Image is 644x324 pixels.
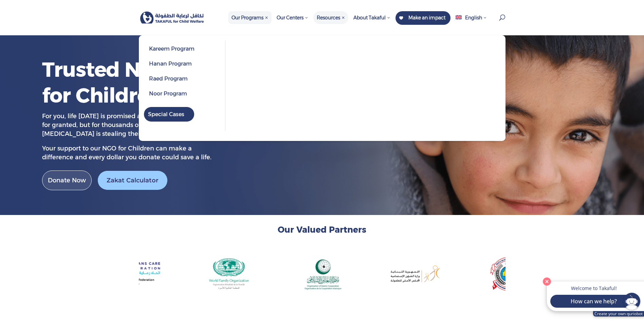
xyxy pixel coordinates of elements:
[204,257,254,291] img: world family organization
[42,145,192,161] span: Your support to our NGO for Children can make a difference and e
[278,257,366,291] div: 6 / 15
[390,257,440,291] img: Group 427320579 (2)
[452,11,490,35] a: English
[554,285,634,291] p: Welcome to Takaful!
[353,15,390,21] span: About Takaful
[149,75,188,82] span: Raed Program
[140,12,204,24] img: Takaful
[313,11,348,35] a: Resources
[185,257,273,291] div: 5 / 15
[149,90,187,97] span: Noor Program
[317,15,345,21] span: Resources
[144,40,225,55] a: Kareem Program
[408,15,445,21] span: Make an impact
[144,55,225,70] a: Hanan Program
[42,112,212,144] p: For you, life [DATE] is promised and maybe even taken for granted, but for thousands of children,...
[98,171,167,190] a: Zakat Calculator
[593,311,644,317] a: Create your own quriobot
[144,85,225,100] a: Noor Program
[148,111,184,118] span: Special Cases
[490,257,526,291] img: المجلس الاسلامي العالمي
[395,11,450,25] a: Make an impact
[350,11,394,35] a: About Takaful
[371,257,459,291] div: 7 / 15
[139,224,505,239] h2: Our Valued Partners
[232,15,268,21] span: Our Programs
[42,144,212,162] p: very dollar you donate could save a life.
[144,70,225,85] a: Raed Program
[228,11,272,35] a: Our Programs
[273,11,312,35] a: Our Centers
[149,46,195,52] span: Kareem Program
[144,100,225,122] a: Special Cases
[465,15,482,21] span: English
[149,60,192,67] span: Hanan Program
[541,276,553,287] button: Close
[464,257,552,291] div: 8 / 15
[42,170,92,191] a: Donate Now
[550,295,637,308] button: How can we help?
[277,15,308,21] span: Our Centers
[297,257,347,291] img: organisation of islamic cooperation
[42,57,178,111] h1: Trusted NGO for Children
